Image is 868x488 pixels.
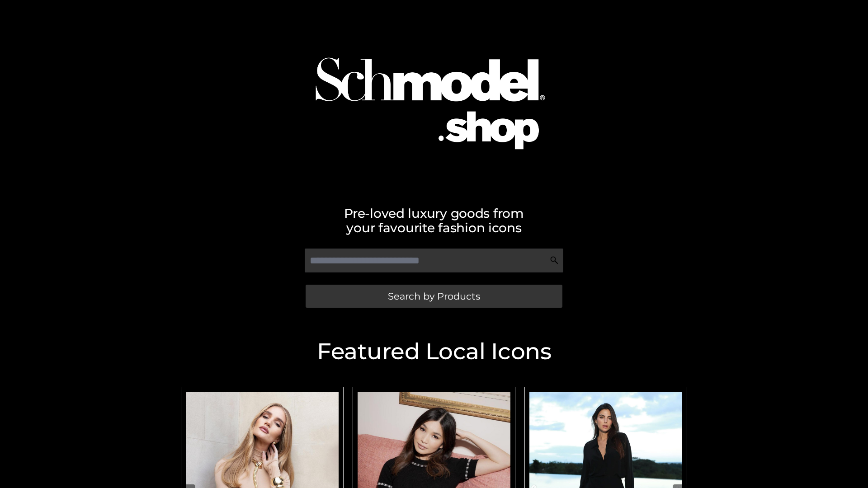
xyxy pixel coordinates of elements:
h2: Featured Local Icons​ [176,340,692,363]
a: Search by Products [306,285,562,308]
img: Search Icon [550,256,559,265]
span: Search by Products [388,291,480,301]
h2: Pre-loved luxury goods from your favourite fashion icons [176,206,692,235]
